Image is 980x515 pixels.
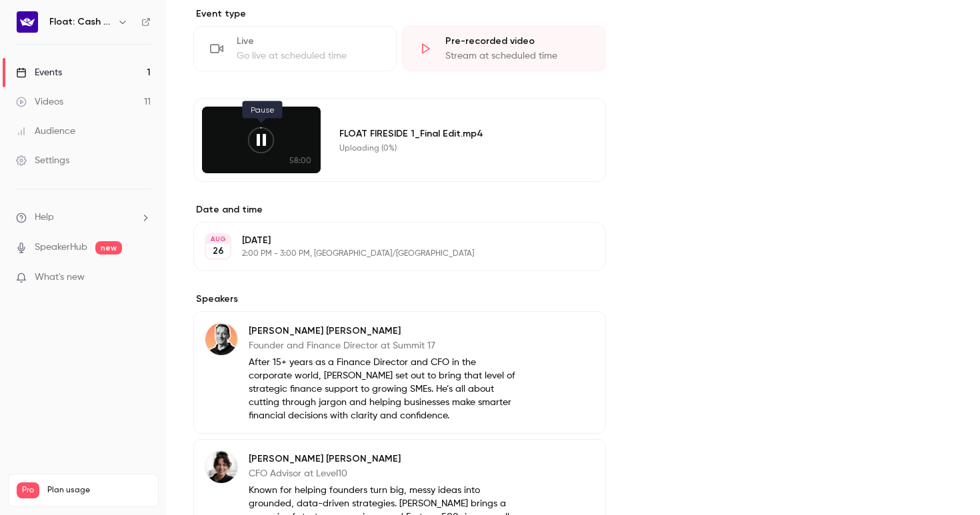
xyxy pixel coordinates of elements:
[445,35,589,48] div: Pre-recorded video
[16,154,69,167] div: Settings
[193,203,606,217] label: Date and time
[249,324,519,338] p: [PERSON_NAME] [PERSON_NAME]
[339,143,573,154] div: Uploading (0%)
[205,451,237,483] img: Nina Bernardin
[339,127,573,141] div: FLOAT FIRESIDE 1_Final Edit.mp4
[242,234,535,247] p: [DATE]
[193,292,606,306] label: Speakers
[445,49,589,63] div: Stream at scheduled time
[49,15,112,29] h6: Float: Cash Flow Intelligence Series
[237,49,380,63] div: Go live at scheduled time
[206,235,230,244] div: AUG
[47,485,150,496] span: Plan usage
[249,452,519,466] p: [PERSON_NAME] [PERSON_NAME]
[95,241,122,255] span: new
[35,270,85,284] span: What's new
[16,66,62,79] div: Events
[193,7,606,21] p: Event type
[242,249,535,259] p: 2:00 PM - 3:00 PM, [GEOGRAPHIC_DATA]/[GEOGRAPHIC_DATA]
[237,35,380,48] div: Live
[402,26,605,71] div: Pre-recorded videoStream at scheduled time
[249,467,519,480] p: CFO Advisor at Level10
[193,26,397,71] div: LiveGo live at scheduled time
[16,211,151,225] li: help-dropdown-opener
[35,241,87,255] a: SpeakerHub
[16,125,75,138] div: Audience
[17,11,38,33] img: Float: Cash Flow Intelligence Series
[249,356,519,422] p: After 15+ years as a Finance Director and CFO in the corporate world, [PERSON_NAME] set out to br...
[205,323,237,355] img: Andy Mellor
[16,95,63,109] div: Videos
[193,311,606,434] div: Andy Mellor[PERSON_NAME] [PERSON_NAME]Founder and Finance Director at Summit 17After 15+ years as...
[213,245,224,258] p: 26
[17,482,39,498] span: Pro
[249,339,519,352] p: Founder and Finance Director at Summit 17
[35,211,54,225] span: Help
